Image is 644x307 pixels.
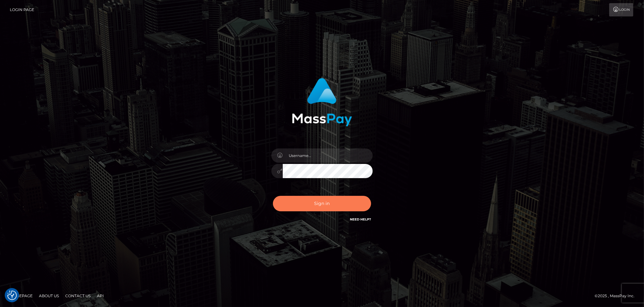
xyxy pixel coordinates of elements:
[10,3,34,16] a: Login Page
[63,291,93,301] a: Contact Us
[609,3,633,16] a: Login
[94,291,106,301] a: API
[7,291,17,300] img: Revisit consent button
[273,196,371,211] button: Sign in
[36,291,61,301] a: About Us
[292,78,352,126] img: MassPay Login
[595,292,639,299] div: © 2025 , MassPay Inc.
[7,291,35,301] a: Homepage
[283,148,373,163] input: Username...
[7,291,17,300] button: Consent Preferences
[350,217,371,221] a: Need Help?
